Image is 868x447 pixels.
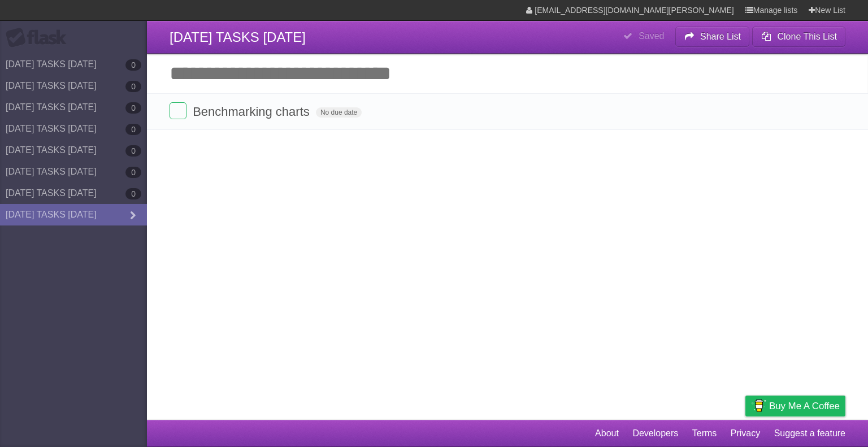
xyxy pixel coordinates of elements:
a: About [595,423,619,444]
a: Developers [632,423,678,444]
b: 0 [125,188,141,199]
span: Buy me a coffee [769,396,840,416]
b: 0 [125,145,141,157]
span: Benchmarking charts [193,105,313,119]
img: Buy me a coffee [751,396,766,415]
a: Privacy [731,423,760,444]
b: 0 [125,167,141,178]
b: Saved [639,31,664,41]
button: Clone This List [752,27,845,47]
a: Suggest a feature [774,423,845,444]
div: Flask [6,28,73,48]
b: 0 [125,81,141,92]
span: No due date [316,107,362,118]
label: Done [170,102,186,119]
b: 0 [125,124,141,135]
b: Clone This List [777,32,837,41]
b: 0 [125,59,141,71]
a: Buy me a coffee [745,396,845,416]
a: Terms [692,423,717,444]
b: 0 [125,102,141,114]
button: Share List [675,27,750,47]
span: [DATE] TASKS [DATE] [170,29,306,45]
b: Share List [700,32,741,41]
